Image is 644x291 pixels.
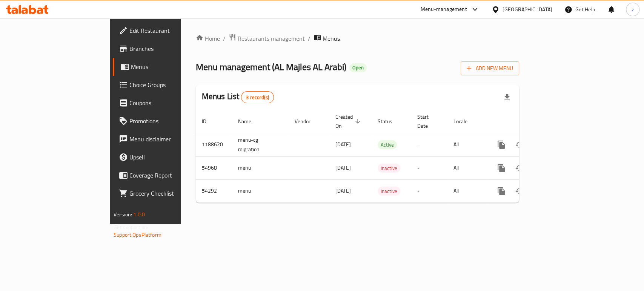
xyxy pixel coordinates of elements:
a: Upsell [113,148,217,166]
a: Branches [113,40,217,58]
div: Open [349,63,367,72]
span: 3 record(s) [241,94,274,101]
button: Change Status [510,159,529,177]
a: Coverage Report [113,166,217,184]
span: Menus [131,62,211,71]
td: - [411,179,447,202]
div: Inactive [378,187,400,196]
span: Inactive [378,187,400,196]
span: ID [202,117,216,126]
button: Add New Menu [461,61,519,75]
a: Edit Restaurant [113,21,217,40]
span: Locale [453,117,477,126]
td: All [447,156,486,179]
span: Choice Groups [129,80,211,89]
td: All [447,133,486,156]
td: menu-cg migration [232,133,289,156]
a: Menus [113,58,217,76]
span: Grocery Checklist [129,189,211,198]
span: [DATE] [335,163,351,173]
a: Restaurants management [229,34,305,43]
span: Version: [114,210,132,219]
td: All [447,179,486,202]
span: Status [378,117,402,126]
h2: Menus List [202,91,274,103]
span: Name [238,117,261,126]
span: Menus [323,34,340,43]
button: more [492,136,510,154]
span: Branches [129,44,211,53]
button: Change Status [510,182,529,200]
a: Menu disclaimer [113,130,217,148]
span: Start Date [417,112,438,130]
a: Choice Groups [113,76,217,94]
span: 1.0.0 [133,210,145,219]
span: Get support on: [114,222,148,232]
span: Vendor [295,117,320,126]
td: menu [232,156,289,179]
span: Coverage Report [129,171,211,180]
button: Change Status [510,136,529,154]
button: more [492,159,510,177]
span: Open [349,64,367,71]
span: z [632,5,634,14]
span: Add New Menu [467,64,513,73]
table: enhanced table [196,110,571,203]
span: [DATE] [335,139,351,149]
span: Menu disclaimer [129,135,211,144]
li: / [308,34,310,43]
span: Inactive [378,164,400,173]
td: menu [232,179,289,202]
span: [DATE] [335,186,351,196]
span: Upsell [129,153,211,162]
td: - [411,133,447,156]
a: Coupons [113,94,217,112]
button: more [492,182,510,200]
td: - [411,156,447,179]
th: Actions [486,110,571,133]
li: / [223,34,226,43]
a: Grocery Checklist [113,184,217,202]
nav: breadcrumb [196,34,519,43]
span: Restaurants management [238,34,305,43]
div: Total records count [241,91,274,103]
span: Coupons [129,98,211,107]
div: Menu-management [421,5,467,14]
div: Active [378,140,397,149]
span: Active [378,141,397,149]
span: Promotions [129,116,211,126]
div: Export file [498,88,516,106]
div: [GEOGRAPHIC_DATA] [503,5,552,14]
a: Promotions [113,112,217,130]
span: Edit Restaurant [129,26,211,35]
a: Support.OpsPlatform [114,230,161,240]
span: Created On [335,112,363,130]
span: Menu management ( AL Majles AL Arabi ) [196,58,346,75]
